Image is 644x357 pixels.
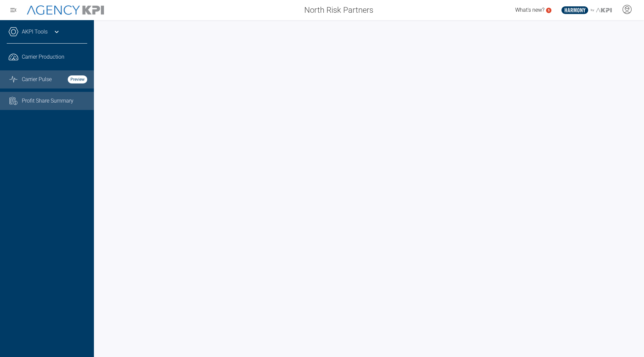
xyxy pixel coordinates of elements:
span: North Risk Partners [304,4,373,16]
span: Carrier Pulse [22,75,52,83]
span: What's new? [515,7,544,13]
span: Carrier Production [22,53,64,61]
text: 5 [548,8,550,12]
a: 5 [546,8,551,13]
a: AKPI Tools [22,28,48,36]
span: Profit Share Summary [22,97,73,105]
strong: Preview [68,75,87,83]
img: AgencyKPI [27,5,104,15]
